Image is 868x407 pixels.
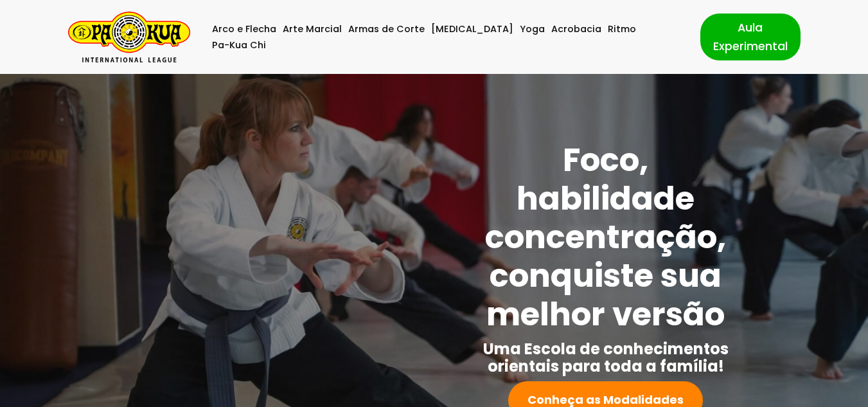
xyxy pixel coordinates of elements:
a: Yoga [520,21,545,37]
strong: Uma Escola de conhecimentos orientais para toda a família! [483,338,729,377]
a: Armas de Corte [348,21,425,37]
strong: Foco, habilidade concentração, conquiste sua melhor versão [485,137,726,337]
a: Ritmo [608,21,636,37]
div: Menu primário [209,21,681,53]
a: Pa-Kua Chi [212,37,266,53]
a: Acrobacia [551,21,601,37]
a: Arte Marcial [283,21,342,37]
a: Aula Experimental [700,14,801,60]
a: Arco e Flecha [212,21,276,37]
a: Pa-Kua Brasil Uma Escola de conhecimentos orientais para toda a família. Foco, habilidade concent... [68,12,190,62]
a: [MEDICAL_DATA] [431,21,513,37]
